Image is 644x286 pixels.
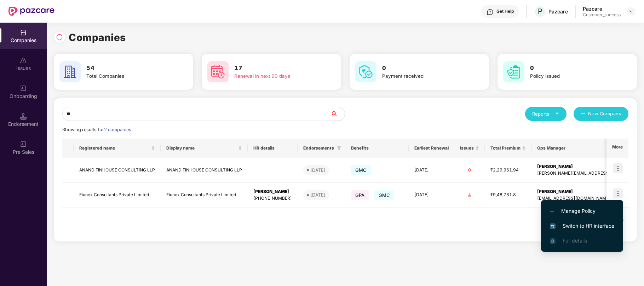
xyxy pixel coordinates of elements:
[409,158,454,183] td: [DATE]
[382,72,466,80] div: Payment received
[248,139,298,158] th: HR details
[550,207,614,215] span: Manage Policy
[351,165,371,175] span: GMC
[409,139,454,158] th: Earliest Renewal
[628,8,634,14] img: svg+xml;base64,PHN2ZyBpZD0iRHJvcGRvd24tMzJ4MzIiIHhtbG5zPSJodHRwOi8vd3d3LnczLm9yZy8yMDAwL3N2ZyIgd2...
[487,8,494,16] img: svg+xml;base64,PHN2ZyBpZD0iSGVscC0zMngzMiIgeG1sbnM9Imh0dHA6Ly93d3cudzMub3JnLzIwMDAvc3ZnIiB3aWR0aD...
[606,139,628,158] th: More
[20,57,27,64] img: svg+xml;base64,PHN2ZyBpZD0iSXNzdWVzX2Rpc2FibGVkIiB4bWxucz0iaHR0cDovL3d3dy53My5vcmcvMjAwMC9zdmciIH...
[550,238,556,244] img: svg+xml;base64,PHN2ZyB4bWxucz0iaHR0cDovL3d3dy53My5vcmcvMjAwMC9zdmciIHdpZHRoPSIxNi4zNjMiIGhlaWdodD...
[74,183,161,208] td: Fiunex Consultants Private Limited
[490,145,521,151] span: Total Premium
[613,163,623,173] img: icon
[355,61,376,82] img: svg+xml;base64,PHN2ZyB4bWxucz0iaHR0cDovL3d3dy53My5vcmcvMjAwMC9zdmciIHdpZHRoPSI2MCIgaGVpZ2h0PSI2MC...
[20,141,27,148] img: svg+xml;base64,PHN2ZyB3aWR0aD0iMjAiIGhlaWdodD0iMjAiIHZpZXdCb3g9IjAgMCAyMCAyMCIgZmlsbD0ibm9uZSIgeG...
[490,167,526,174] div: ₹2,29,961.94
[161,183,248,208] td: Fiunex Consultants Private Limited
[234,64,318,73] h3: 17
[86,72,170,80] div: Total Companies
[104,127,132,132] span: 2 companies.
[581,111,585,117] span: plus
[74,158,161,183] td: ANAND FINHOUSE CONSULTING LLP
[460,192,479,198] div: 4
[613,188,623,198] img: icon
[79,145,150,151] span: Registered name
[20,29,27,36] img: svg+xml;base64,PHN2ZyBpZD0iQ29tcGFuaWVzIiB4bWxucz0iaHR0cDovL3d3dy53My5vcmcvMjAwMC9zdmciIHdpZHRoPS...
[460,145,474,151] span: Issues
[166,145,237,151] span: Display name
[550,223,556,229] img: svg+xml;base64,PHN2ZyB4bWxucz0iaHR0cDovL3d3dy53My5vcmcvMjAwMC9zdmciIHdpZHRoPSIxNiIgaGVpZ2h0PSIxNi...
[374,190,395,200] span: GMC
[485,139,531,158] th: Total Premium
[20,113,27,120] img: svg+xml;base64,PHN2ZyB3aWR0aD0iMTQuNSIgaGVpZ2h0PSIxNC41IiB2aWV3Qm94PSIwIDAgMTYgMTYiIGZpbGw9Im5vbm...
[550,222,614,230] span: Switch to HR interface
[207,61,229,82] img: svg+xml;base64,PHN2ZyB4bWxucz0iaHR0cDovL3d3dy53My5vcmcvMjAwMC9zdmciIHdpZHRoPSI2MCIgaGVpZ2h0PSI2MC...
[530,64,614,73] h3: 0
[583,5,621,12] div: Pazcare
[550,209,554,214] img: svg+xml;base64,PHN2ZyB4bWxucz0iaHR0cDovL3d3dy53My5vcmcvMjAwMC9zdmciIHdpZHRoPSIxMi4yMDEiIGhlaWdodD...
[253,188,292,195] div: [PERSON_NAME]
[337,146,341,150] span: filter
[59,61,81,82] img: svg+xml;base64,PHN2ZyB4bWxucz0iaHR0cDovL3d3dy53My5vcmcvMjAwMC9zdmciIHdpZHRoPSI2MCIgaGVpZ2h0PSI2MC...
[62,127,132,132] span: Showing results for
[161,139,248,158] th: Display name
[8,7,54,16] img: New Pazcare Logo
[538,7,542,16] span: P
[409,183,454,208] td: [DATE]
[253,195,292,202] div: [PHONE_NUMBER]
[382,64,466,73] h3: 0
[351,190,369,200] span: GPA
[563,238,587,244] span: Full details
[335,144,343,152] span: filter
[56,34,63,41] img: svg+xml;base64,PHN2ZyBpZD0iUmVsb2FkLTMyeDMyIiB4bWxucz0iaHR0cDovL3d3dy53My5vcmcvMjAwMC9zdmciIHdpZH...
[69,30,126,45] h1: Companies
[588,110,622,117] span: New Company
[20,85,27,92] img: svg+xml;base64,PHN2ZyB3aWR0aD0iMjAiIGhlaWdodD0iMjAiIHZpZXdCb3g9IjAgMCAyMCAyMCIgZmlsbD0ibm9uZSIgeG...
[74,139,161,158] th: Registered name
[86,64,170,73] h3: 54
[303,145,334,151] span: Endorsements
[583,12,621,18] div: Customer_success
[460,167,479,174] div: 0
[496,8,514,14] div: Get Help
[330,111,345,117] span: search
[234,72,318,80] div: Renewal in next 60 days
[548,8,568,15] div: Pazcare
[310,191,326,198] div: [DATE]
[454,139,485,158] th: Issues
[530,72,614,80] div: Policy issued
[555,111,559,116] span: caret-down
[310,167,326,174] div: [DATE]
[490,192,526,198] div: ₹9,48,731.8
[161,158,248,183] td: ANAND FINHOUSE CONSULTING LLP
[503,61,524,82] img: svg+xml;base64,PHN2ZyB4bWxucz0iaHR0cDovL3d3dy53My5vcmcvMjAwMC9zdmciIHdpZHRoPSI2MCIgaGVpZ2h0PSI2MC...
[330,107,345,121] button: search
[574,107,628,121] button: plusNew Company
[532,110,559,117] div: Reports
[345,139,409,158] th: Benefits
